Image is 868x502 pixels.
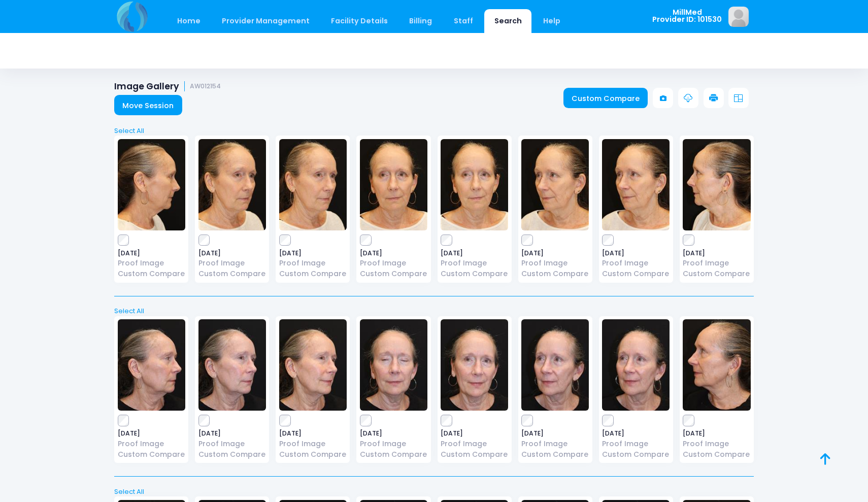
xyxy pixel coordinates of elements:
[683,319,750,411] img: image
[279,269,347,279] a: Custom Compare
[441,250,508,256] span: [DATE]
[602,139,670,230] img: image
[360,319,427,411] img: image
[484,9,531,33] a: Search
[118,250,185,256] span: [DATE]
[521,269,589,279] a: Custom Compare
[198,250,266,256] span: [DATE]
[441,139,508,230] img: image
[602,449,670,460] a: Custom Compare
[441,449,508,460] a: Custom Compare
[360,430,427,437] span: [DATE]
[602,250,670,256] span: [DATE]
[118,430,185,437] span: [DATE]
[441,319,508,411] img: image
[602,269,670,279] a: Custom Compare
[683,449,750,460] a: Custom Compare
[521,139,589,230] img: image
[521,319,589,411] img: image
[118,269,185,279] a: Custom Compare
[321,9,398,33] a: Facility Details
[360,269,427,279] a: Custom Compare
[441,269,508,279] a: Custom Compare
[279,139,347,230] img: image
[111,306,757,316] a: Select All
[521,449,589,460] a: Custom Compare
[198,430,266,437] span: [DATE]
[441,430,508,437] span: [DATE]
[198,139,266,230] img: image
[728,7,749,27] img: image
[563,88,648,108] a: Custom Compare
[533,9,571,33] a: Help
[683,439,750,449] a: Proof Image
[111,487,757,497] a: Select All
[118,139,185,230] img: image
[198,258,266,269] a: Proof Image
[602,258,670,269] a: Proof Image
[111,126,757,136] a: Select All
[521,258,589,269] a: Proof Image
[683,258,750,269] a: Proof Image
[279,250,347,256] span: [DATE]
[521,430,589,437] span: [DATE]
[279,258,347,269] a: Proof Image
[118,258,185,269] a: Proof Image
[167,9,210,33] a: Home
[198,449,266,460] a: Custom Compare
[198,319,266,411] img: image
[652,9,722,23] span: MillMed Provider ID: 101530
[279,439,347,449] a: Proof Image
[360,439,427,449] a: Proof Image
[118,449,185,460] a: Custom Compare
[521,439,589,449] a: Proof Image
[212,9,319,33] a: Provider Management
[360,139,427,230] img: image
[441,439,508,449] a: Proof Image
[279,319,347,411] img: image
[683,139,750,230] img: image
[602,439,670,449] a: Proof Image
[683,269,750,279] a: Custom Compare
[444,9,483,33] a: Staff
[198,439,266,449] a: Proof Image
[190,83,221,90] small: AW012154
[360,250,427,256] span: [DATE]
[602,430,670,437] span: [DATE]
[198,269,266,279] a: Custom Compare
[279,449,347,460] a: Custom Compare
[118,439,185,449] a: Proof Image
[521,250,589,256] span: [DATE]
[683,430,750,437] span: [DATE]
[602,319,670,411] img: image
[360,258,427,269] a: Proof Image
[114,95,182,115] a: Move Session
[399,9,442,33] a: Billing
[114,81,221,92] h1: Image Gallery
[441,258,508,269] a: Proof Image
[118,319,185,411] img: image
[683,250,750,256] span: [DATE]
[360,449,427,460] a: Custom Compare
[279,430,347,437] span: [DATE]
